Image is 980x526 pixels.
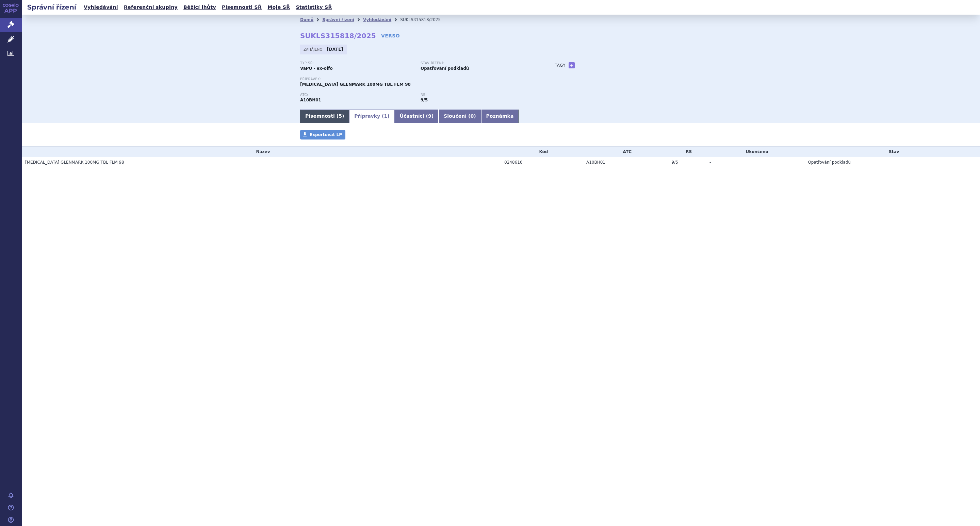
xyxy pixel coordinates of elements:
[395,110,439,123] a: Účastníci (9)
[322,17,354,22] a: Správní řízení
[181,3,218,12] a: Běžící lhůty
[25,160,124,165] a: [MEDICAL_DATA] GLENMARK 100MG TBL FLM 98
[706,147,804,157] th: Ukončeno
[501,147,583,157] th: Kód
[381,32,400,39] a: VERSO
[470,113,474,119] span: 0
[349,110,394,123] a: Přípravky (1)
[421,93,534,97] p: RS:
[384,113,388,119] span: 1
[804,157,980,168] td: Opatřování podkladů
[300,82,411,87] span: [MEDICAL_DATA] GLENMARK 100MG TBL FLM 98
[569,62,575,68] a: +
[583,147,668,157] th: ATC
[22,2,82,12] h2: Správní řízení
[709,160,711,165] span: -
[300,110,349,123] a: Písemnosti (5)
[300,32,376,40] strong: SUKLS315818/2025
[481,110,519,123] a: Poznámka
[327,47,343,52] strong: [DATE]
[300,77,541,81] p: Přípravek:
[421,98,428,102] strong: léčiva k terapii diabetu, léčiva ovlivňující inkretinový systém
[310,132,342,137] span: Exportovat LP
[421,66,469,71] strong: Opatřování podkladů
[300,66,333,71] strong: VaPÚ - ex-offo
[294,3,334,12] a: Statistiky SŘ
[400,15,450,25] li: SUKLS315818/2025
[22,147,501,157] th: Název
[668,147,706,157] th: RS
[555,61,566,69] h3: Tagy
[428,113,431,119] span: 9
[363,17,391,22] a: Vyhledávání
[672,160,678,165] a: 9/5
[300,98,321,102] strong: SITAGLIPTIN
[300,61,414,65] p: Typ SŘ:
[804,147,980,157] th: Stav
[122,3,180,12] a: Referenční skupiny
[504,160,583,165] div: 0248616
[300,130,345,139] a: Exportovat LP
[82,3,120,12] a: Vyhledávání
[439,110,481,123] a: Sloučení (0)
[220,3,264,12] a: Písemnosti SŘ
[421,61,534,65] p: Stav řízení:
[300,17,313,22] a: Domů
[339,113,342,119] span: 5
[300,93,414,97] p: ATC:
[304,47,325,52] span: Zahájeno:
[583,157,668,168] td: SITAGLIPTIN
[265,3,292,12] a: Moje SŘ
